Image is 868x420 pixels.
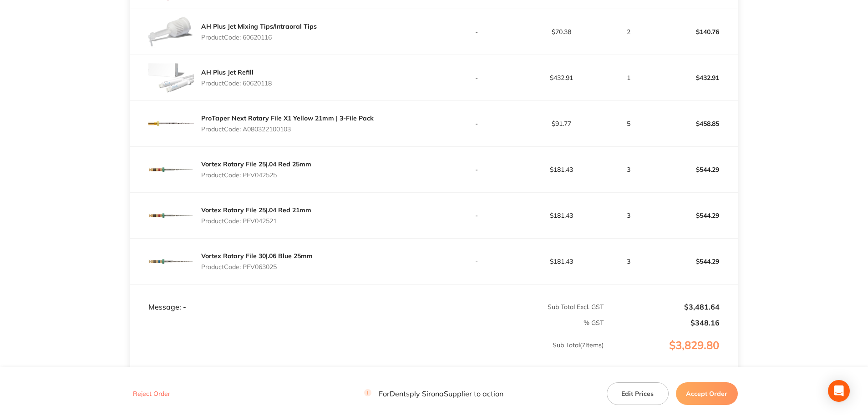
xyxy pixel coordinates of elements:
[201,160,311,168] a: Vortex Rotary File 25|.04 Red 25mm
[434,212,518,219] p: -
[201,114,374,122] a: ProTaper Next Rotary File X1 Yellow 21mm | 3-File Pack
[131,341,604,367] p: Sub Total ( 7 Items)
[148,147,194,192] img: cmlydW5ubQ
[653,67,737,89] p: $432.91
[653,113,737,135] p: $458.85
[201,125,374,133] p: Product Code: A080322100103
[434,166,518,173] p: -
[604,319,720,327] p: $348.16
[201,22,317,30] a: AH Plus Jet Mixing Tips/Intraoral Tips
[201,263,313,270] p: Product Code: PFV063025
[653,159,737,180] p: $544.29
[434,258,518,265] p: -
[519,258,604,265] p: $181.43
[201,206,311,214] a: Vortex Rotary File 25|.04 Red 21mm
[434,74,518,81] p: -
[604,28,652,35] p: 2
[676,382,738,405] button: Accept Order
[653,21,737,43] p: $140.76
[130,284,434,311] td: Message: -
[434,28,518,35] p: -
[828,380,850,402] div: Open Intercom Messenger
[519,28,604,35] p: $70.38
[653,250,737,272] p: $544.29
[604,166,652,173] p: 3
[653,205,737,226] p: $544.29
[201,34,317,41] p: Product Code: 60620116
[519,166,604,173] p: $181.43
[148,9,194,55] img: OTNkdzRvNQ
[201,171,311,179] p: Product Code: PFV042525
[148,55,194,100] img: NGozc3IwaA
[364,390,503,398] p: For Dentsply Sirona Supplier to action
[201,68,254,76] a: AH Plus Jet Refill
[201,252,313,260] a: Vortex Rotary File 30|.06 Blue 25mm
[434,303,604,310] p: Sub Total Excl. GST
[604,120,652,127] p: 5
[604,212,652,219] p: 3
[607,382,669,405] button: Edit Prices
[519,212,604,219] p: $181.43
[519,74,604,81] p: $432.91
[148,101,194,146] img: aDMzcmtteg
[148,193,194,238] img: M2FuMTJ1dg
[519,120,604,127] p: $91.77
[604,258,652,265] p: 3
[604,339,737,370] p: $3,829.80
[604,74,652,81] p: 1
[434,120,518,127] p: -
[604,303,720,311] p: $3,481.64
[201,80,272,87] p: Product Code: 60620118
[131,319,604,326] p: % GST
[201,217,311,225] p: Product Code: PFV042521
[130,390,173,398] button: Reject Order
[148,239,194,284] img: MXZla2d4aA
